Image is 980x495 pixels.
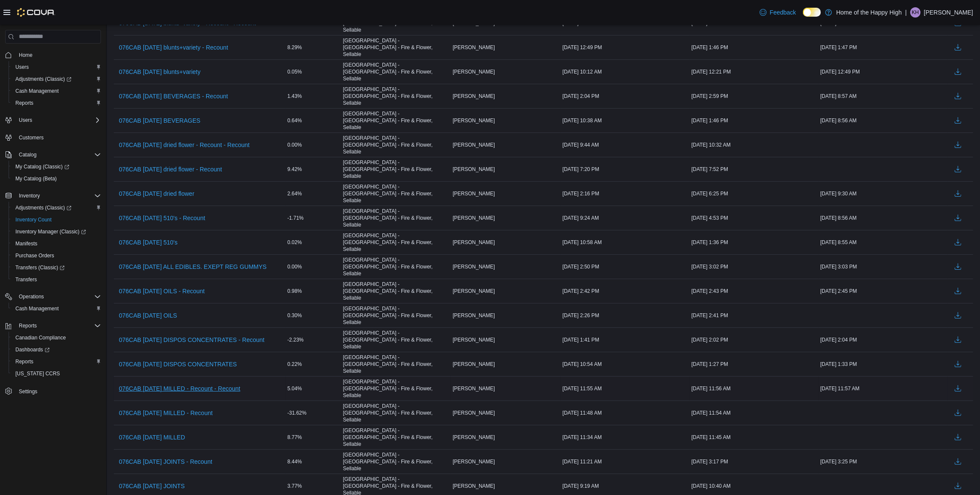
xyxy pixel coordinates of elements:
[115,455,216,468] button: 076CAB [DATE] JOINTS - Recount
[12,74,101,84] span: Adjustments (Classic)
[12,274,40,285] a: Transfers
[119,238,178,247] span: 076CAB [DATE] 510's
[905,7,907,18] p: |
[19,192,40,199] span: Inventory
[803,8,821,17] input: Dark Mode
[286,335,341,345] div: -2.23%
[286,262,341,272] div: 0.00%
[15,191,43,201] button: Inventory
[9,274,104,286] button: Transfers
[9,173,104,185] button: My Catalog (Beta)
[690,67,818,77] div: [DATE] 12:21 PM
[9,214,104,226] button: Inventory Count
[286,189,341,199] div: 2.64%
[836,7,902,18] p: Home of the Happy High
[12,215,101,225] span: Inventory Count
[12,174,101,184] span: My Catalog (Beta)
[15,132,101,143] span: Customers
[803,17,803,17] span: Dark Mode
[453,458,495,465] span: [PERSON_NAME]
[453,288,495,295] span: [PERSON_NAME]
[819,262,947,272] div: [DATE] 3:03 PM
[453,239,495,246] span: [PERSON_NAME]
[286,286,341,296] div: 0.98%
[453,336,495,343] span: [PERSON_NAME]
[341,35,451,59] div: [GEOGRAPHIC_DATA] - [GEOGRAPHIC_DATA] - Fire & Flower, Sellable
[286,213,341,223] div: -1.71%
[341,328,451,352] div: [GEOGRAPHIC_DATA] - [GEOGRAPHIC_DATA] - Fire & Flower, Sellable
[19,293,44,300] span: Operations
[819,286,947,296] div: [DATE] 2:45 PM
[690,286,818,296] div: [DATE] 2:43 PM
[690,213,818,223] div: [DATE] 4:53 PM
[341,352,451,376] div: [GEOGRAPHIC_DATA] - [GEOGRAPHIC_DATA] - Fire & Flower, Sellable
[9,368,104,380] button: [US_STATE] CCRS
[12,262,68,273] a: Transfers (Classic)
[19,117,32,124] span: Users
[453,410,495,416] span: [PERSON_NAME]
[115,480,188,492] button: 076CAB [DATE] JOINTS
[341,109,451,133] div: [GEOGRAPHIC_DATA] - [GEOGRAPHIC_DATA] - Fire & Flower, Sellable
[12,227,101,237] span: Inventory Manager (Classic)
[561,189,690,199] div: [DATE] 2:16 PM
[819,189,947,199] div: [DATE] 9:30 AM
[15,321,40,331] button: Reports
[15,175,57,182] span: My Catalog (Beta)
[561,310,690,321] div: [DATE] 2:26 PM
[12,303,101,314] span: Cash Management
[15,305,59,312] span: Cash Management
[341,84,451,108] div: [GEOGRAPHIC_DATA] - [GEOGRAPHIC_DATA] - Fire & Flower, Sellable
[12,303,62,314] a: Cash Management
[19,322,37,329] span: Reports
[15,264,65,271] span: Transfers (Classic)
[15,163,69,170] span: My Catalog (Classic)
[9,344,104,356] a: Dashboards
[2,385,104,397] button: Settings
[453,312,495,319] span: [PERSON_NAME]
[690,237,818,247] div: [DATE] 1:36 PM
[910,7,921,18] div: Kathleen Hess
[19,52,33,59] span: Home
[15,150,101,160] span: Catalog
[115,212,209,224] button: 076CAB [DATE] 510's - Recount
[119,68,201,76] span: 076CAB [DATE] blunts+variety
[286,164,341,174] div: 9.42%
[286,115,341,126] div: 0.64%
[2,190,104,202] button: Inventory
[341,425,451,449] div: [GEOGRAPHIC_DATA] - [GEOGRAPHIC_DATA] - Fire & Flower, Sellable
[115,431,189,444] button: 076CAB [DATE] MILLED
[561,91,690,101] div: [DATE] 2:04 PM
[12,98,101,108] span: Reports
[15,276,37,283] span: Transfers
[770,8,796,17] span: Feedback
[690,359,818,369] div: [DATE] 1:27 PM
[115,407,216,419] button: 076CAB [DATE] MILLED - Recount
[286,310,341,321] div: 0.30%
[119,409,213,417] span: 076CAB [DATE] MILLED - Recount
[119,311,177,320] span: 076CAB [DATE] OILS
[819,67,947,77] div: [DATE] 12:49 PM
[12,174,60,184] a: My Catalog (Beta)
[453,190,495,197] span: [PERSON_NAME]
[561,42,690,53] div: [DATE] 12:49 PM
[119,92,228,100] span: 076CAB [DATE] BEVERAGES - Recount
[561,115,690,126] div: [DATE] 10:38 AM
[561,164,690,174] div: [DATE] 7:20 PM
[115,187,198,200] button: 076CAB [DATE] dried flower
[15,370,60,377] span: [US_STATE] CCRS
[115,260,270,273] button: 076CAB [DATE] ALL EDIBLES. EXEPT REG GUMMYS
[115,285,208,298] button: 076CAB [DATE] OILS - Recount
[286,457,341,467] div: 8.44%
[286,408,341,418] div: -31.62%
[561,262,690,272] div: [DATE] 2:50 PM
[12,357,37,367] a: Reports
[286,67,341,77] div: 0.05%
[2,320,104,332] button: Reports
[341,450,451,474] div: [GEOGRAPHIC_DATA] - [GEOGRAPHIC_DATA] - Fire & Flower, Sellable
[9,161,104,173] a: My Catalog (Classic)
[119,482,185,490] span: 076CAB [DATE] JOINTS
[561,67,690,77] div: [DATE] 10:12 AM
[115,138,253,151] button: 076CAB [DATE] dried flower - Recount - Recount
[2,131,104,144] button: Customers
[12,333,101,343] span: Canadian Compliance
